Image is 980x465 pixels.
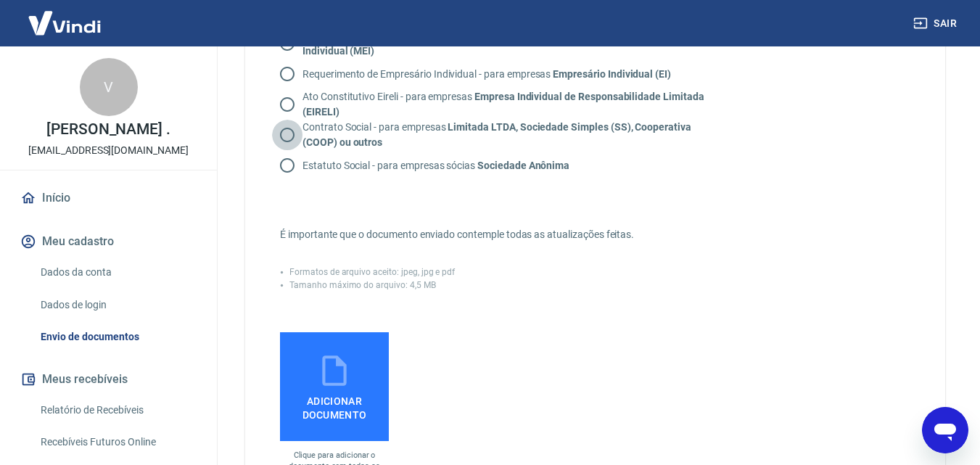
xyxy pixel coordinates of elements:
[302,158,569,173] p: Estatuto Social - para empresas sócias
[302,89,719,120] p: Ato Constitutivo Eireli - para empresas
[17,1,112,45] img: Vindi
[280,332,389,441] label: Adicionar documento
[302,91,704,118] strong: Empresa Individual de Responsabilidade Limitada (EIRELI)
[302,120,719,150] p: Contrato Social - para empresas
[17,226,199,258] button: Meu cadastro
[28,143,189,158] p: [EMAIL_ADDRESS][DOMAIN_NAME]
[17,363,199,395] button: Meus recebíveis
[46,122,170,137] p: [PERSON_NAME] .
[910,10,963,37] button: Sair
[289,266,455,279] p: Formatos de arquivo aceito: jpeg, jpg e pdf
[80,58,138,116] div: V
[280,227,730,242] p: É importante que o documento enviado contemple todas as atualizações feitas.
[35,395,199,425] a: Relatório de Recebíveis
[477,160,569,171] strong: Sociedade Anônima
[35,290,199,320] a: Dados de login
[286,389,383,421] span: Adicionar documento
[553,68,671,80] strong: Empresário Individual (EI)
[302,121,691,148] strong: Limitada LTDA, Sociedade Simples (SS), Cooperativa (COOP) ou outros
[35,258,199,287] a: Dados da conta
[17,182,199,214] a: Início
[289,279,436,292] p: Tamanho máximo do arquivo: 4,5 MB
[35,322,199,352] a: Envio de documentos
[922,407,968,453] iframe: Botão para abrir a janela de mensagens, conversa em andamento
[302,67,671,82] p: Requerimento de Empresário Individual - para empresas
[35,427,199,457] a: Recebíveis Futuros Online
